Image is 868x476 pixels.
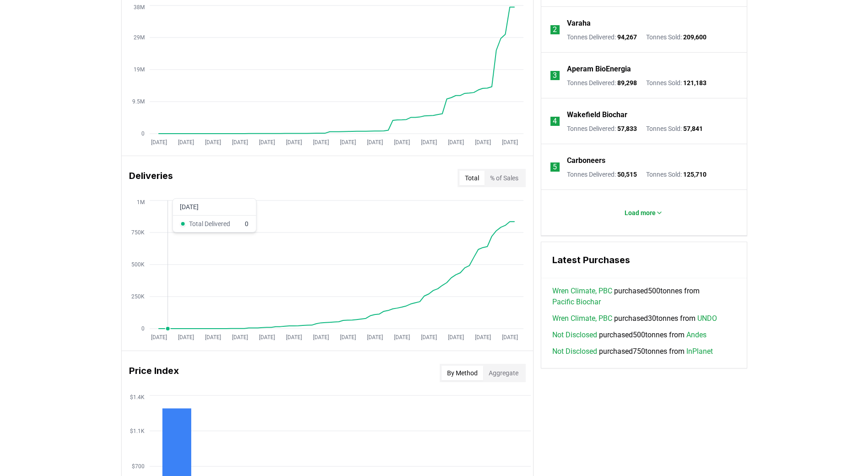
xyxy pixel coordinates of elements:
button: Total [459,171,485,185]
tspan: [DATE] [151,139,167,146]
a: Aperam BioEnergia [567,64,631,75]
tspan: [DATE] [474,334,491,341]
p: Tonnes Delivered : [567,78,637,87]
p: 2 [553,24,557,35]
a: Not Disclosed [552,346,597,357]
tspan: [DATE] [501,139,518,146]
tspan: 38M [134,4,145,11]
a: InPlanet [686,346,713,357]
tspan: 500K [131,261,145,268]
a: Wakefield Biochar [567,109,627,120]
tspan: [DATE] [232,139,248,146]
tspan: [DATE] [474,139,491,146]
tspan: [DATE] [367,139,383,146]
p: Tonnes Sold : [646,124,703,133]
tspan: 9.5M [132,98,145,105]
h3: Deliveries [129,169,173,187]
span: 94,267 [617,33,637,41]
button: Aggregate [483,366,524,380]
span: 125,710 [683,171,706,178]
tspan: 1M [137,199,145,206]
button: % of Sales [485,171,524,185]
span: 89,298 [617,79,637,87]
tspan: 19M [134,66,145,73]
tspan: [DATE] [501,334,518,341]
tspan: [DATE] [447,334,464,341]
span: 57,841 [683,125,703,132]
a: Pacific Biochar [552,297,601,308]
p: Tonnes Sold : [646,170,706,179]
tspan: $1.4K [130,394,145,400]
p: Tonnes Delivered : [567,32,637,42]
button: By Method [442,366,483,380]
tspan: 750K [131,229,145,236]
tspan: 0 [141,130,145,137]
tspan: [DATE] [259,139,275,146]
tspan: [DATE] [313,334,329,341]
h3: Latest Purchases [552,253,736,267]
tspan: $1.1K [130,428,145,434]
tspan: 0 [141,325,145,332]
tspan: [DATE] [394,139,410,146]
tspan: [DATE] [178,334,194,341]
p: Load more [625,208,656,217]
span: purchased 500 tonnes from [552,330,706,341]
span: 57,833 [617,125,637,132]
tspan: [DATE] [259,334,275,341]
tspan: [DATE] [367,334,383,341]
a: Not Disclosed [552,330,597,341]
tspan: [DATE] [421,334,437,341]
tspan: [DATE] [394,334,410,341]
tspan: [DATE] [340,139,356,146]
p: Tonnes Delivered : [567,170,637,179]
tspan: [DATE] [232,334,248,341]
a: Wren Climate, PBC [552,313,612,324]
a: UNDO [697,313,717,324]
tspan: [DATE] [286,334,302,341]
p: Tonnes Sold : [646,78,706,87]
tspan: [DATE] [340,334,356,341]
tspan: 29M [134,34,145,41]
p: Tonnes Sold : [646,32,706,42]
tspan: [DATE] [151,334,167,341]
tspan: [DATE] [286,139,302,146]
a: Wren Climate, PBC [552,286,612,297]
p: Tonnes Delivered : [567,124,637,133]
tspan: [DATE] [205,139,221,146]
button: Load more [617,204,670,222]
span: 209,600 [683,33,706,41]
tspan: [DATE] [421,139,437,146]
a: Carboneers [567,155,605,166]
span: purchased 500 tonnes from [552,286,736,308]
tspan: [DATE] [205,334,221,341]
span: 121,183 [683,79,706,87]
tspan: $700 [132,463,145,470]
p: 4 [553,116,557,127]
a: Varaha [567,18,591,29]
tspan: 250K [131,293,145,300]
span: 50,515 [617,171,637,178]
tspan: [DATE] [313,139,329,146]
p: 3 [553,70,557,81]
tspan: [DATE] [447,139,464,146]
span: purchased 30 tonnes from [552,313,717,324]
span: purchased 750 tonnes from [552,346,713,357]
p: 5 [553,162,557,173]
h3: Price Index [129,364,179,382]
a: Andes [686,330,706,341]
tspan: [DATE] [178,139,194,146]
